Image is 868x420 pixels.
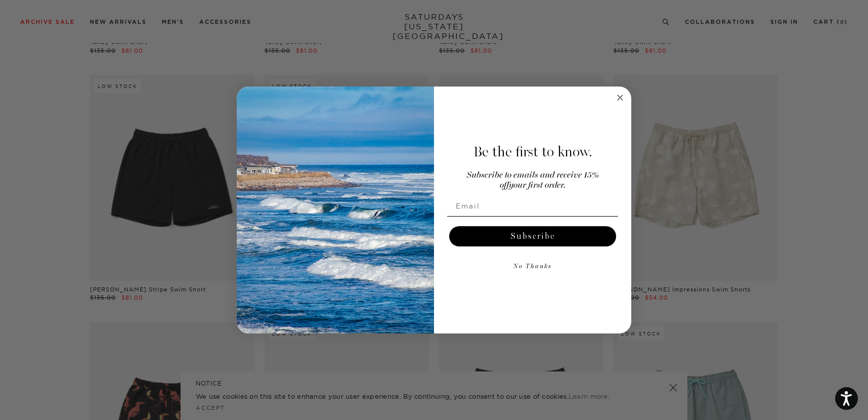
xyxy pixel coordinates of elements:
span: Subscribe to emails and receive 15% [467,171,599,180]
img: 125c788d-000d-4f3e-b05a-1b92b2a23ec9.jpeg [237,87,434,333]
input: Email [447,196,618,216]
span: your first order. [509,181,566,190]
img: underline [447,216,618,217]
button: Close dialog [614,92,626,104]
span: Be the first to know. [473,143,592,160]
button: No Thanks [447,257,618,277]
button: Subscribe [449,226,616,246]
span: off [500,181,509,190]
